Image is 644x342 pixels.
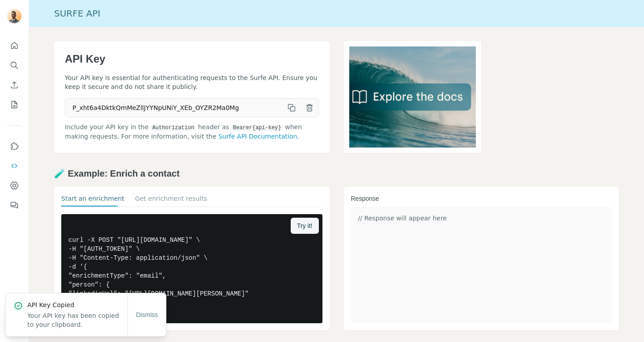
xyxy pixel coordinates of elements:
span: P_xht6a4DktkQmMeZllJYYNpUNiY_XEb_OYZR2Ma0Mg [65,100,283,116]
a: Surfe API Documentation [218,133,297,140]
span: // Response will appear here [358,215,447,222]
button: Search [7,57,21,73]
h2: 🧪 Example: Enrich a contact [54,167,619,180]
h3: Response [351,194,612,203]
p: Include your API key in the header as when making requests. For more information, visit the . [65,122,319,141]
p: Your API key has been copied to your clipboard. [27,311,127,329]
button: Start an enrichment [61,194,124,207]
code: Bearer {api-key} [231,125,283,131]
button: Try it! [291,218,318,234]
button: Dashboard [7,177,21,194]
h1: API Key [65,52,319,66]
button: Dismiss [130,307,164,323]
button: Use Surfe API [7,158,21,174]
button: My lists [7,97,21,113]
button: Quick start [7,38,21,54]
button: Use Surfe on LinkedIn [7,138,21,154]
p: Your API key is essential for authenticating requests to the Surfe API. Ensure you keep it secure... [65,73,319,91]
pre: curl -X POST "[URL][DOMAIN_NAME]" \ -H "[AUTH_TOKEN]" \ -H "Content-Type: application/json" \ -d ... [61,214,322,323]
div: Surfe API [29,7,644,20]
button: Get enrichment results [135,194,207,207]
code: Authorization [151,125,196,131]
button: Enrich CSV [7,77,21,93]
span: Try it! [297,221,312,230]
img: Avatar [7,9,21,23]
button: Feedback [7,197,21,213]
p: API Key Copied [27,300,127,309]
span: Dismiss [136,310,158,319]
